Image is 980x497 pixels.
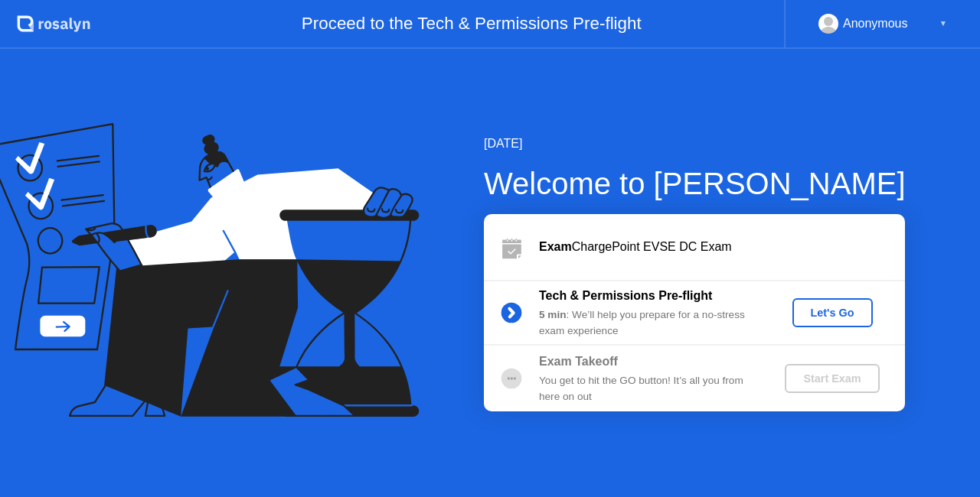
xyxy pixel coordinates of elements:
div: ChargePoint EVSE DC Exam [539,238,905,256]
div: : We’ll help you prepare for a no-stress exam experience [539,307,759,339]
b: Tech & Permissions Pre-flight [539,289,712,302]
button: Let's Go [792,298,873,327]
div: Welcome to [PERSON_NAME] [484,161,906,206]
div: ▼ [939,14,947,34]
b: 5 min [539,309,567,320]
div: [DATE] [484,135,906,153]
button: Start Exam [785,364,879,393]
div: You get to hit the GO button! It’s all you from here on out [539,373,759,404]
b: Exam [539,240,572,253]
div: Start Exam [791,372,873,385]
b: Exam Takeoff [539,355,618,368]
div: Let's Go [799,307,867,319]
div: Anonymous [843,14,908,34]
